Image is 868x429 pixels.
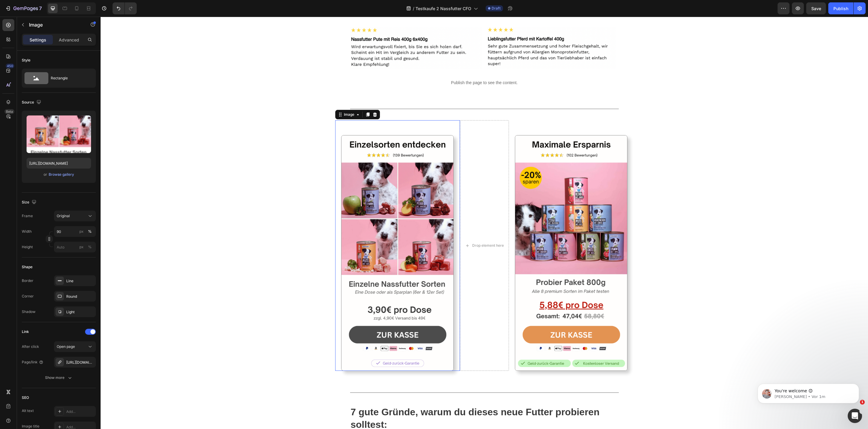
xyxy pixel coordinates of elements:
[49,172,74,177] div: Browse gallery
[860,400,865,405] span: 1
[22,244,33,250] label: Height
[66,278,94,284] div: Line
[78,243,85,251] button: %
[113,2,137,14] div: Undo/Redo
[828,2,853,14] button: Publish
[48,172,74,178] button: Browse gallery
[22,395,29,400] div: SEO
[372,226,403,231] div: Drop element here
[414,118,527,354] img: gempages_534104955091420133-2ab248f5-317b-4dfc-9527-3ecfd66369a2.png
[66,309,94,315] div: Light
[242,95,255,101] div: Image
[806,2,826,14] button: Save
[2,2,44,14] button: 7
[415,5,471,12] span: Testkaufe 2 Nassfutter CFO
[250,63,518,69] p: Publish the page to see the content.
[86,228,93,235] button: px
[22,294,34,299] div: Corner
[39,5,42,12] p: 7
[22,372,96,383] button: Show more
[45,375,73,381] div: Show more
[22,344,39,349] div: After click
[54,341,96,352] button: Open page
[66,360,94,365] div: [URL][DOMAIN_NAME]
[30,37,46,43] p: Settings
[22,424,39,429] div: Image title
[79,229,84,234] div: px
[22,98,42,107] div: Source
[492,6,501,11] span: Draft
[4,109,14,114] div: Beta
[88,244,92,250] div: %
[44,171,47,178] span: or
[66,409,94,414] div: Add...
[101,17,868,429] iframe: Design area
[54,242,96,252] input: px%
[833,5,848,12] div: Publish
[241,118,353,354] img: gempages_534104955091420133-9586409b-be3b-4740-9450-e40a35d79483.png
[88,229,92,234] div: %
[79,244,84,250] div: px
[811,6,821,11] span: Save
[78,228,85,235] button: %
[22,309,36,314] div: Shadow
[27,158,91,169] input: https://example.com/image.jpg
[22,198,38,206] div: Size
[57,213,70,219] span: Original
[22,329,29,334] div: Link
[54,226,96,237] input: px%
[66,294,94,299] div: Round
[22,408,34,413] div: Alt text
[57,344,75,349] span: Open page
[22,278,33,283] div: Border
[22,359,44,365] div: Page/link
[54,211,96,221] button: Original
[27,115,91,153] img: preview-image
[22,58,30,63] div: Style
[86,243,93,251] button: px
[848,409,862,423] iframe: Intercom live chat
[22,264,33,270] div: Shape
[6,64,14,68] div: 450
[59,37,79,43] p: Advanced
[413,5,414,12] span: /
[29,21,80,28] p: Image
[749,371,868,413] iframe: Intercom notifications Nachricht
[22,213,33,219] label: Frame
[51,71,87,85] div: Rectangle
[250,390,499,413] strong: 7 gute Gründe, warum du dieses neue Futter probieren solltest:
[22,229,32,234] label: Width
